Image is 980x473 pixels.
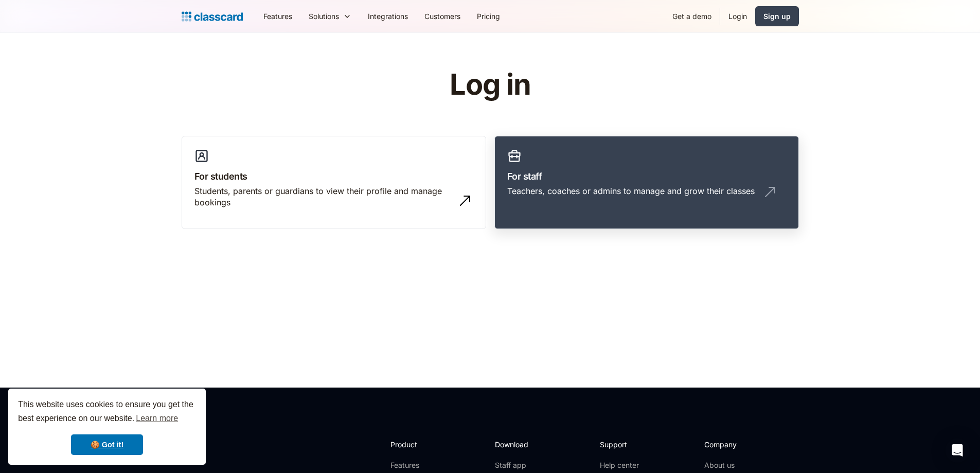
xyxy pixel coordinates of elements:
div: Sign up [763,11,791,22]
a: About us [704,460,773,470]
div: cookieconsent [8,389,206,465]
h3: For students [194,169,473,183]
a: Features [255,5,300,28]
a: Customers [416,5,469,28]
a: Sign up [755,6,799,26]
h2: Download [495,439,537,450]
div: Solutions [309,11,339,22]
a: Integrations [360,5,416,28]
a: Staff app [495,460,537,470]
h3: For staff [507,169,786,183]
h2: Company [704,439,773,450]
div: Open Intercom Messenger [945,438,970,463]
h2: Product [390,439,446,450]
span: This website uses cookies to ensure you get the best experience on our website. [18,398,196,426]
h1: Log in [327,69,653,101]
div: Students, parents or guardians to view their profile and manage bookings [194,185,453,208]
a: Help center [600,460,642,470]
div: Solutions [300,5,360,28]
a: dismiss cookie message [71,434,143,455]
a: Get a demo [664,5,720,28]
a: For studentsStudents, parents or guardians to view their profile and manage bookings [182,136,486,230]
a: Features [390,460,446,470]
a: For staffTeachers, coaches or admins to manage and grow their classes [494,136,799,230]
div: Teachers, coaches or admins to manage and grow their classes [507,185,755,197]
a: Logo [182,9,243,24]
a: learn more about cookies [134,411,180,426]
a: Pricing [469,5,508,28]
a: Login [720,5,755,28]
h2: Support [600,439,642,450]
